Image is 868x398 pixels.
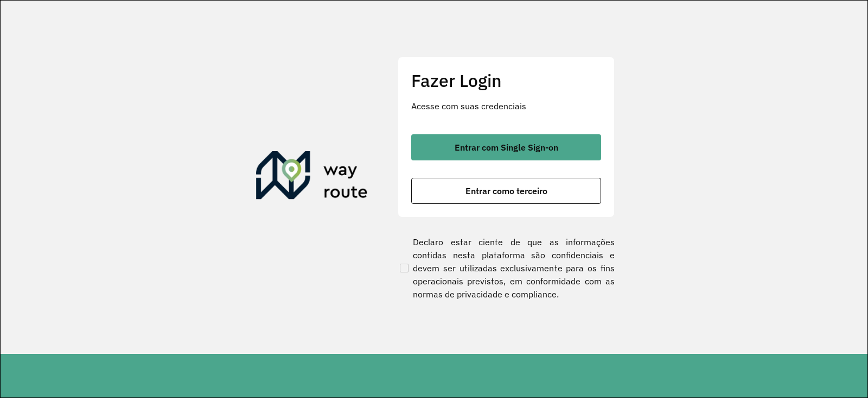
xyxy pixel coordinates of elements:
[411,100,601,113] p: Acesse com suas credenciais
[256,151,368,203] img: Roteirizador AmbevTech
[398,235,615,301] label: Declaro estar ciente de que as informações contidas nesta plataforma são confidenciais e devem se...
[455,143,558,152] span: Entrar com Single Sign-on
[411,134,601,160] button: button
[411,178,601,204] button: button
[411,70,601,91] h2: Fazer Login
[465,186,547,195] span: Entrar como terceiro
